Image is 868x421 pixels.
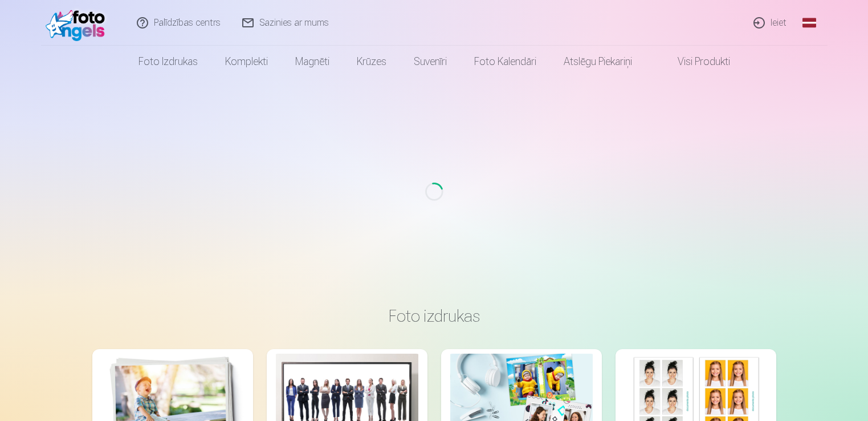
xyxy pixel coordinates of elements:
img: /fa1 [46,5,111,41]
a: Krūzes [343,46,400,78]
a: Komplekti [211,46,282,78]
a: Magnēti [282,46,343,78]
a: Visi produkti [646,46,744,78]
a: Suvenīri [400,46,461,78]
a: Foto izdrukas [125,46,211,78]
a: Atslēgu piekariņi [550,46,646,78]
h3: Foto izdrukas [101,306,767,326]
a: Foto kalendāri [461,46,550,78]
